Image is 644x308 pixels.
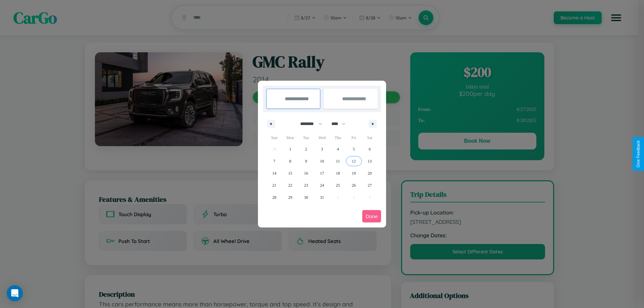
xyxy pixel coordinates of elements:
button: 6 [362,143,378,155]
span: Sat [362,132,378,143]
button: 19 [346,167,362,179]
span: 7 [273,155,275,167]
button: 22 [282,179,298,191]
button: 7 [266,155,282,167]
span: 5 [353,143,355,155]
span: 8 [289,155,291,167]
span: Thu [330,132,346,143]
span: 26 [352,179,356,191]
button: 26 [346,179,362,191]
span: 21 [272,179,276,191]
span: 16 [304,167,308,179]
span: 29 [288,191,292,203]
button: 28 [266,191,282,203]
span: 3 [321,143,323,155]
span: 1 [289,143,291,155]
span: 12 [352,155,356,167]
span: Sun [266,132,282,143]
span: 6 [369,143,371,155]
button: 21 [266,179,282,191]
button: 16 [298,167,314,179]
span: 17 [320,167,324,179]
span: Fri [346,132,362,143]
button: 13 [362,155,378,167]
span: Mon [282,132,298,143]
span: 13 [368,155,372,167]
button: 29 [282,191,298,203]
button: 14 [266,167,282,179]
span: 31 [320,191,324,203]
span: 22 [288,179,292,191]
span: 10 [320,155,324,167]
span: 19 [352,167,356,179]
span: Tue [298,132,314,143]
span: 2 [305,143,307,155]
button: 9 [298,155,314,167]
span: Wed [314,132,330,143]
button: 30 [298,191,314,203]
span: 9 [305,155,307,167]
span: 30 [304,191,308,203]
button: 25 [330,179,346,191]
button: 31 [314,191,330,203]
span: 27 [368,179,372,191]
span: 23 [304,179,308,191]
div: Give Feedback [636,140,641,168]
button: 3 [314,143,330,155]
span: 25 [336,179,340,191]
button: 1 [282,143,298,155]
div: Open Intercom Messenger [7,285,23,301]
button: 10 [314,155,330,167]
span: 15 [288,167,292,179]
button: 4 [330,143,346,155]
button: 23 [298,179,314,191]
button: 2 [298,143,314,155]
span: 20 [368,167,372,179]
button: 27 [362,179,378,191]
button: 17 [314,167,330,179]
button: 20 [362,167,378,179]
span: 4 [337,143,339,155]
button: 12 [346,155,362,167]
button: 11 [330,155,346,167]
button: 5 [346,143,362,155]
span: 14 [272,167,276,179]
span: 28 [272,191,276,203]
button: 24 [314,179,330,191]
span: 18 [336,167,340,179]
button: 15 [282,167,298,179]
button: Done [362,210,381,223]
button: 18 [330,167,346,179]
button: 8 [282,155,298,167]
span: 11 [336,155,340,167]
span: 24 [320,179,324,191]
